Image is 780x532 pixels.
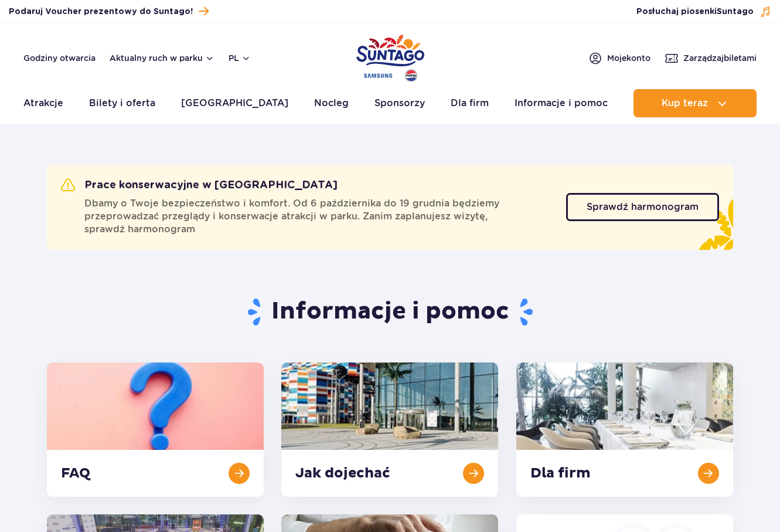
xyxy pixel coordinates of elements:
[717,8,754,16] span: Suntago
[665,51,757,65] a: Zarządzajbiletami
[607,52,650,64] span: Moje konto
[229,52,251,64] button: pl
[110,53,214,63] button: Aktualny ruch w parku
[566,193,719,221] a: Sprawdź harmonogram
[588,51,650,65] a: Mojekonto
[636,6,754,18] span: Posłuchaj piosenki
[9,6,193,18] span: Podaruj Voucher prezentowy do Suntago!
[633,89,757,117] button: Kup teraz
[662,98,708,109] span: Kup teraz
[84,197,552,236] span: Dbamy o Twoje bezpieczeństwo i komfort. Od 6 października do 19 grudnia będziemy przeprowadzać pr...
[374,89,425,117] a: Sponsorzy
[314,89,349,117] a: Nocleg
[23,52,96,64] a: Godziny otwarcia
[587,202,699,212] span: Sprawdź harmonogram
[89,89,155,117] a: Bilety i oferta
[356,29,424,83] a: Park of Poland
[23,89,63,117] a: Atrakcje
[515,89,608,117] a: Informacje i pomoc
[181,89,288,117] a: [GEOGRAPHIC_DATA]
[683,52,757,64] span: Zarządzaj biletami
[61,178,338,192] h2: Prace konserwacyjne w [GEOGRAPHIC_DATA]
[47,297,733,327] h1: Informacje i pomoc
[636,6,771,18] button: Posłuchaj piosenkiSuntago
[9,4,209,19] a: Podaruj Voucher prezentowy do Suntago!
[451,89,489,117] a: Dla firm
